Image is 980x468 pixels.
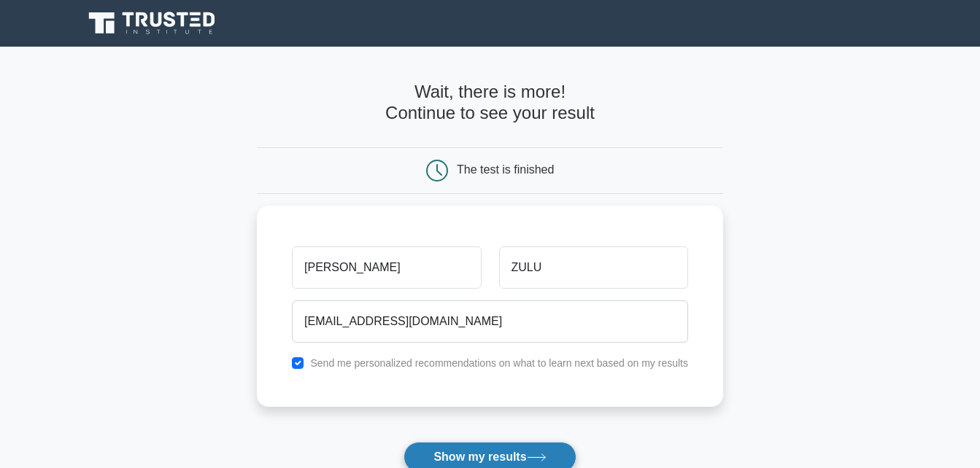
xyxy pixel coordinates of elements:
label: Send me personalized recommendations on what to learn next based on my results [310,357,688,369]
div: The test is finished [457,163,554,176]
input: Email [292,300,688,343]
input: First name [292,246,481,289]
h4: Wait, there is more! Continue to see your result [257,82,723,124]
input: Last name [499,246,688,289]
